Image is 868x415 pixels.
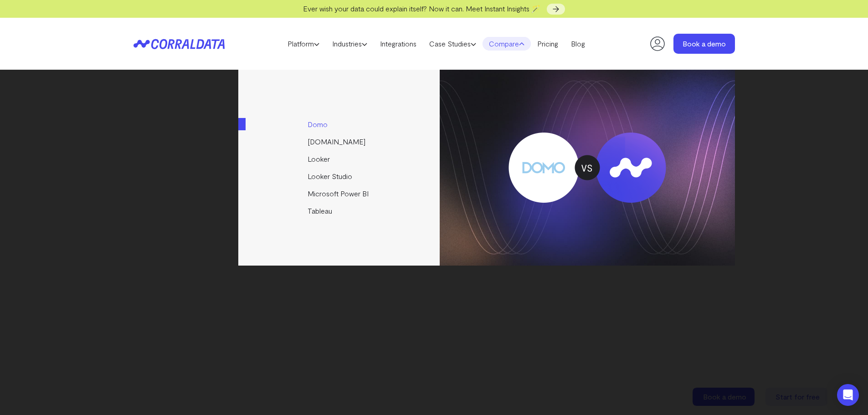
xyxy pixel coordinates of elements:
a: Blog [565,37,591,51]
span: Ever wish your data could explain itself? Now it can. Meet Instant Insights 🪄 [303,4,540,13]
a: Domo [238,116,441,133]
a: [DOMAIN_NAME] [238,133,441,150]
a: Case Studies [423,37,483,51]
a: Platform [281,37,326,51]
a: Book a demo [673,34,735,54]
a: Compare [483,37,531,51]
a: Microsoft Power BI [238,185,441,202]
a: Integrations [374,37,423,51]
a: Looker Studio [238,168,441,185]
div: Open Intercom Messenger [837,384,859,406]
a: Tableau [238,202,441,220]
a: Looker [238,150,441,168]
a: Industries [326,37,374,51]
a: Pricing [531,37,565,51]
